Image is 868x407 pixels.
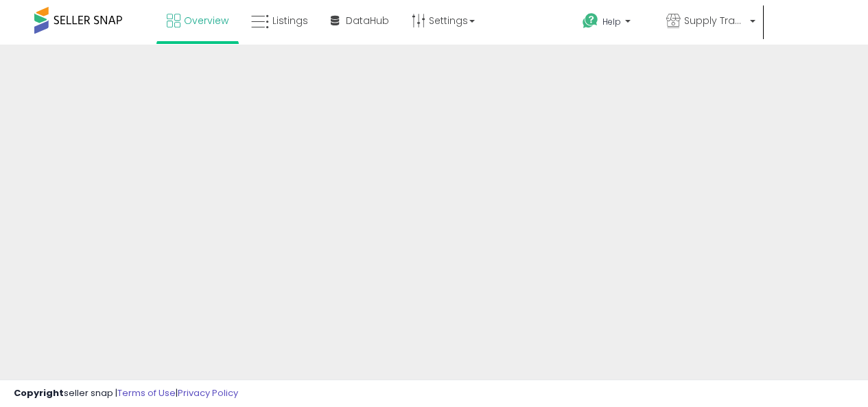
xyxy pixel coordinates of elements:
span: Help [602,16,621,27]
strong: Copyright [14,386,64,399]
a: Privacy Policy [178,386,238,399]
span: Supply Trade LLC [684,14,746,27]
a: Help [572,2,654,45]
span: Listings [272,14,308,27]
a: Terms of Use [117,386,176,399]
span: Overview [184,14,228,27]
span: DataHub [346,14,389,27]
div: seller snap | | [14,387,238,400]
i: Get Help [582,12,599,30]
